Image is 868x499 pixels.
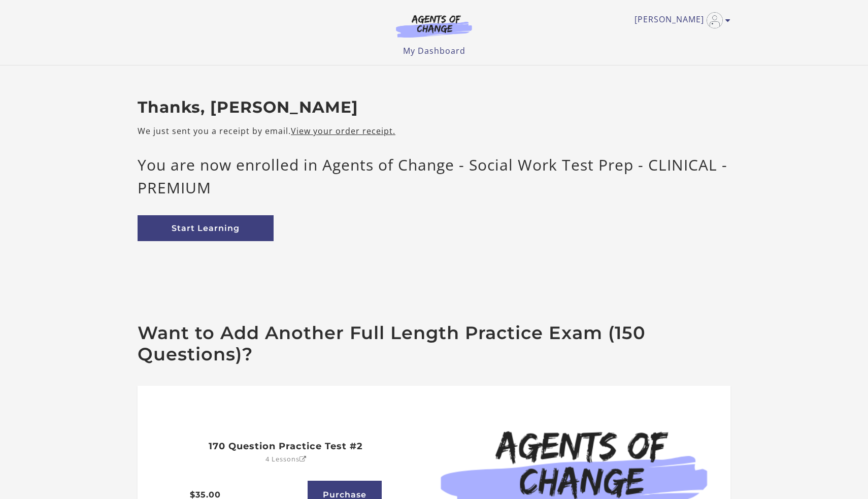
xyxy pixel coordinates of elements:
h2: Thanks, [PERSON_NAME] [138,98,730,117]
p: 4 Lessons [265,456,307,463]
a: My Dashboard [403,45,465,56]
i: Open in a new window [299,456,307,463]
p: You are now enrolled in Agents of Change - Social Work Test Prep - CLINICAL - PREMIUM [138,153,730,199]
a: Toggle menu [635,12,725,28]
h2: Want to Add Another Full Length Practice Exam (150 Questions)? [138,322,730,365]
a: 170 Question Practice Test #2 4 LessonsOpen in a new window [182,432,390,456]
a: View your order receipt. [291,125,395,137]
h2: 170 Question Practice Test #2 [182,440,390,452]
a: Start Learning [138,215,274,241]
p: We just sent you a receipt by email. [138,125,730,137]
img: Agents of Change Logo [385,14,483,38]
